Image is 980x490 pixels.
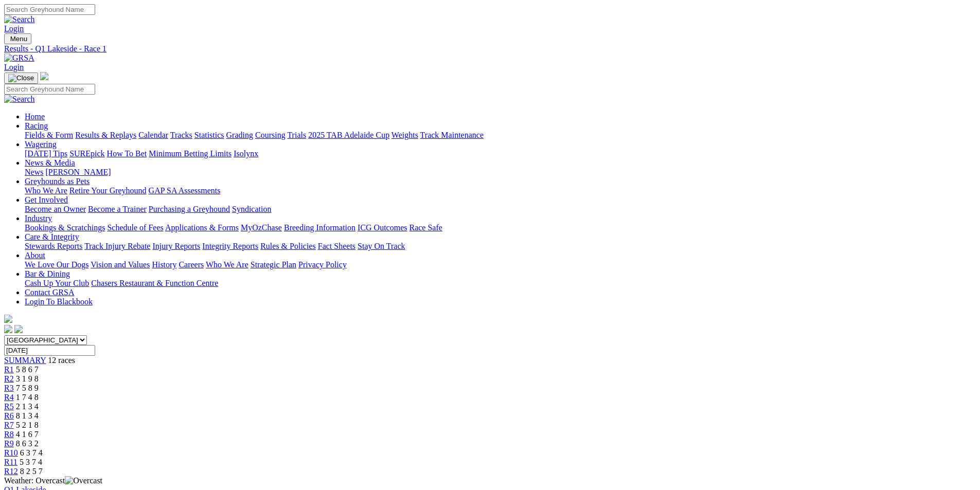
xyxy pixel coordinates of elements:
input: Select date [4,345,95,356]
a: Chasers Restaurant & Function Centre [91,279,218,287]
a: History [152,260,176,269]
a: GAP SA Assessments [149,186,221,195]
a: Racing [25,121,48,130]
span: 8 6 3 2 [16,439,39,448]
a: [DATE] Tips [25,149,67,158]
a: SUREpick [69,149,104,158]
a: Privacy Policy [298,260,347,269]
a: Cash Up Your Club [25,279,89,287]
a: Become a Trainer [88,205,147,213]
a: [PERSON_NAME] [45,168,111,176]
a: R8 [4,430,14,439]
a: Grading [226,131,253,139]
a: R5 [4,402,14,411]
div: About [25,260,976,269]
span: Weather: Overcast [4,476,102,485]
a: Statistics [194,131,224,139]
span: 8 1 3 4 [16,411,39,420]
div: Wagering [25,149,976,158]
a: ICG Outcomes [358,223,407,232]
a: Get Involved [25,195,68,204]
div: Care & Integrity [25,242,976,251]
img: GRSA [4,53,34,63]
img: logo-grsa-white.png [40,72,48,80]
a: R12 [4,467,18,476]
a: R2 [4,374,14,383]
img: Close [8,74,34,82]
a: R10 [4,448,18,457]
img: Search [4,95,35,104]
img: facebook.svg [4,325,12,333]
a: R7 [4,421,14,429]
a: Track Maintenance [420,131,484,139]
a: R4 [4,393,14,402]
a: R1 [4,365,14,374]
a: Greyhounds as Pets [25,177,90,186]
a: Weights [391,131,418,139]
span: 8 2 5 7 [20,467,43,476]
a: Results & Replays [75,131,136,139]
div: Industry [25,223,976,232]
img: logo-grsa-white.png [4,315,12,323]
span: R11 [4,458,17,466]
a: Breeding Information [284,223,355,232]
a: Wagering [25,140,57,149]
a: Who We Are [206,260,248,269]
a: Industry [25,214,52,223]
a: Schedule of Fees [107,223,163,232]
a: Careers [179,260,204,269]
a: Bookings & Scratchings [25,223,105,232]
a: Tracks [170,131,192,139]
a: We Love Our Dogs [25,260,88,269]
a: Coursing [255,131,286,139]
a: Applications & Forms [165,223,239,232]
a: Care & Integrity [25,232,79,241]
a: MyOzChase [241,223,282,232]
a: Integrity Reports [202,242,258,250]
a: Rules & Policies [260,242,316,250]
a: Stewards Reports [25,242,82,250]
a: Login [4,63,24,71]
a: Strategic Plan [251,260,296,269]
a: Become an Owner [25,205,86,213]
a: Isolynx [234,149,258,158]
a: Retire Your Greyhound [69,186,147,195]
button: Toggle navigation [4,72,38,84]
a: Results - Q1 Lakeside - Race 1 [4,44,976,53]
span: 5 2 1 8 [16,421,39,429]
a: R3 [4,384,14,392]
input: Search [4,84,95,95]
a: How To Bet [107,149,147,158]
a: SUMMARY [4,356,46,365]
span: 5 3 7 4 [20,458,42,466]
a: R6 [4,411,14,420]
div: Get Involved [25,205,976,214]
span: 3 1 9 8 [16,374,39,383]
a: R9 [4,439,14,448]
img: twitter.svg [14,325,23,333]
a: Calendar [138,131,168,139]
div: Racing [25,131,976,140]
a: Bar & Dining [25,269,70,278]
a: Stay On Track [358,242,405,250]
button: Toggle navigation [4,33,31,44]
span: 6 3 7 4 [20,448,43,457]
a: Login To Blackbook [25,297,93,306]
img: Search [4,15,35,24]
a: Who We Are [25,186,67,195]
a: Track Injury Rebate [84,242,150,250]
div: Bar & Dining [25,279,976,288]
span: 5 8 6 7 [16,365,39,374]
a: News & Media [25,158,75,167]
